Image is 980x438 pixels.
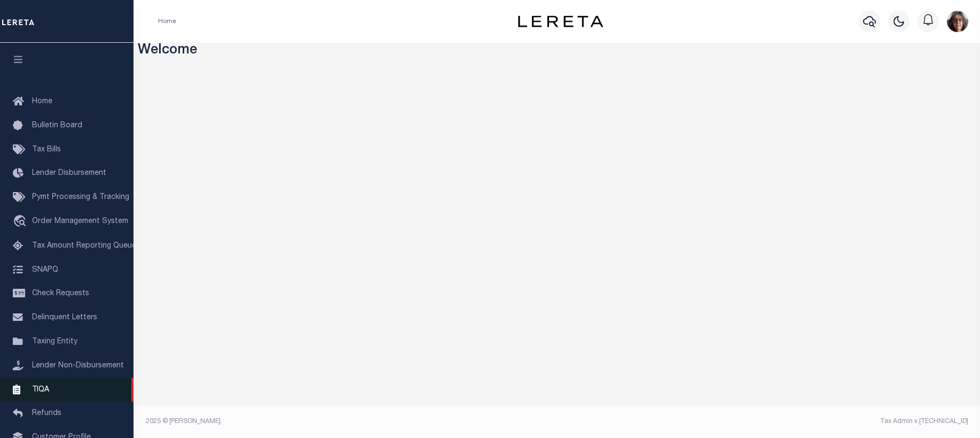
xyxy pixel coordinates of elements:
span: Order Management System [32,218,128,225]
span: Home [32,98,52,105]
span: Pymt Processing & Tracking [32,194,129,201]
li: Home [158,17,176,26]
span: Refunds [32,410,61,417]
span: Check Requests [32,290,89,297]
img: logo-dark.svg [518,16,603,27]
span: Taxing Entity [32,338,77,345]
span: TIQA [32,386,49,393]
span: Tax Amount Reporting Queue [32,242,136,250]
span: Delinquent Letters [32,314,97,321]
span: Tax Bills [32,146,61,153]
span: SNAPQ [32,266,58,273]
h3: Welcome [138,43,976,59]
span: Lender Non-Disbursement [32,362,124,370]
span: Bulletin Board [32,122,82,129]
div: Tax Admin v.[TECHNICAL_ID] [565,417,968,426]
i: travel_explore [13,215,30,229]
span: Lender Disbursement [32,170,106,177]
div: 2025 © [PERSON_NAME]. [138,417,557,426]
